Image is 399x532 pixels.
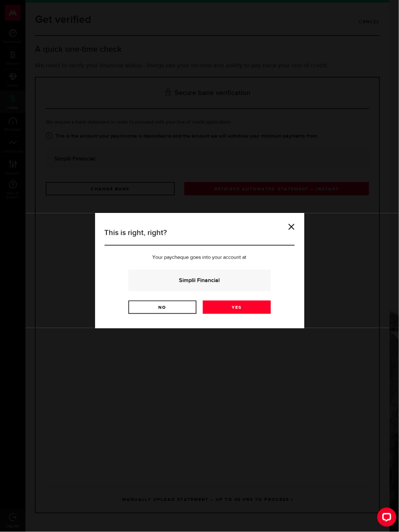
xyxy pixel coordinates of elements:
h3: This is right, right? [105,227,295,246]
strong: Simplii Financial [137,276,262,285]
iframe: LiveChat chat widget [372,505,399,532]
a: Yes [203,301,271,314]
p: Your paycheque goes into your account at [105,255,295,260]
a: No [128,301,196,314]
